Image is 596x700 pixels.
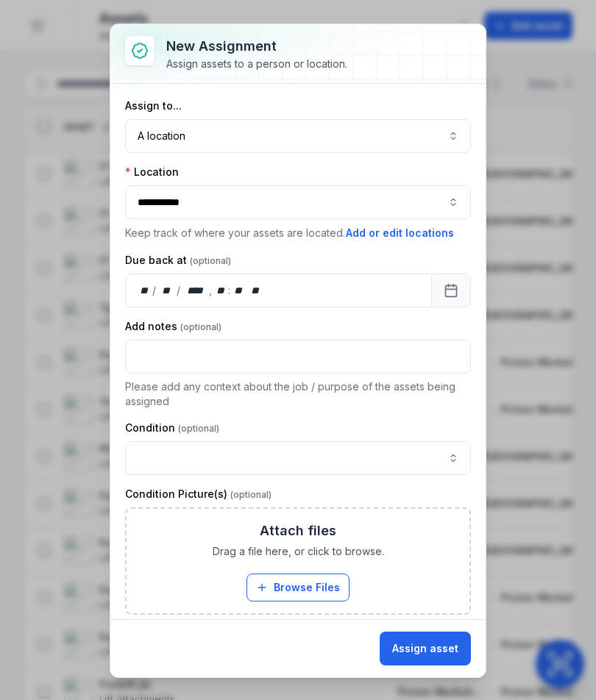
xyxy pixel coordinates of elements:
[125,421,219,435] label: Condition
[125,119,471,153] button: A location
[380,632,471,665] button: Assign asset
[157,283,177,298] div: month,
[213,283,228,298] div: hour,
[125,487,272,501] label: Condition Picture(s)
[166,36,347,57] h3: New assignment
[125,379,471,409] p: Please add any context about the job / purpose of the assets being assigned
[138,283,152,298] div: day,
[125,225,471,241] p: Keep track of where your assets are located.
[125,319,221,334] label: Add notes
[248,283,264,298] div: am/pm,
[209,283,213,298] div: ,
[182,283,209,298] div: year,
[213,544,384,559] span: Drag a file here, or click to browse.
[232,283,246,298] div: minute,
[260,521,336,541] h3: Attach files
[345,225,455,241] button: Add or edit locations
[246,574,350,601] button: Browse Files
[177,283,182,298] div: /
[125,99,182,113] label: Assign to...
[431,274,471,307] button: Calendar
[166,57,347,71] div: Assign assets to a person or location.
[125,253,231,268] label: Due back at
[228,283,232,298] div: :
[152,283,157,298] div: /
[125,165,179,179] label: Location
